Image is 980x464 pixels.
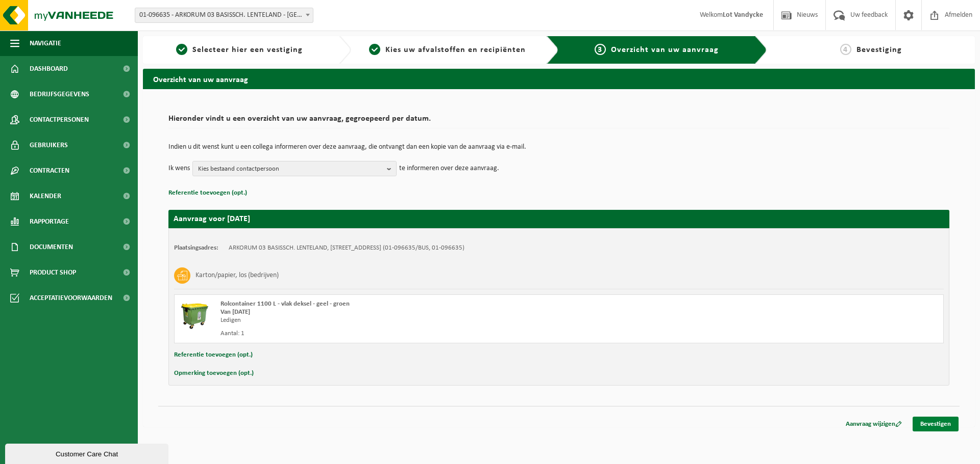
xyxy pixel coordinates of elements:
span: 3 [595,44,606,55]
button: Opmerking toevoegen (opt.) [174,367,254,380]
span: 01-096635 - ARKORUM 03 BASISSCH. LENTELAND - ROESELARE [135,8,313,22]
td: ARKORUM 03 BASISSCH. LENTELAND, [STREET_ADDRESS] (01-096635/BUS, 01-096635) [229,244,464,252]
strong: Van [DATE] [220,309,250,315]
span: Dashboard [30,56,68,81]
button: Kies bestaand contactpersoon [192,161,397,176]
span: 1 [176,44,187,55]
span: Navigatie [30,31,61,56]
p: te informeren over deze aanvraag. [399,161,499,176]
strong: Plaatsingsadres: [174,244,218,251]
div: Aantal: 1 [220,330,600,338]
div: Ledigen [220,316,600,324]
a: 1Selecteer hier een vestiging [148,44,331,56]
span: Documenten [30,234,73,260]
p: Indien u dit wenst kunt u een collega informeren over deze aanvraag, die ontvangt dan een kopie v... [168,144,949,151]
img: WB-1100-HPE-GN-50.png [180,300,210,331]
span: Bevestiging [856,46,902,54]
a: Bevestigen [913,417,959,431]
span: Product Shop [30,260,76,285]
h2: Overzicht van uw aanvraag [143,69,975,89]
span: Overzicht van uw aanvraag [611,46,719,54]
span: Kalender [30,183,61,209]
span: Gebruikers [30,132,68,158]
a: 2Kies uw afvalstoffen en recipiënten [356,44,539,56]
span: Rapportage [30,209,69,234]
span: Kies bestaand contactpersoon [198,161,383,177]
h3: Karton/papier, los (bedrijven) [195,267,279,284]
span: Selecteer hier een vestiging [192,46,303,54]
button: Referentie toevoegen (opt.) [174,348,253,362]
strong: Lot Vandycke [723,11,763,19]
span: Contracten [30,158,69,183]
span: Bedrijfsgegevens [30,81,89,107]
a: Aanvraag wijzigen [838,417,910,431]
span: Acceptatievoorwaarden [30,285,112,311]
span: Contactpersonen [30,107,89,132]
span: 01-096635 - ARKORUM 03 BASISSCH. LENTELAND - ROESELARE [135,8,313,23]
p: Ik wens [168,161,190,176]
button: Referentie toevoegen (opt.) [168,186,247,200]
h2: Hieronder vindt u een overzicht van uw aanvraag, gegroepeerd per datum. [168,115,949,128]
span: Kies uw afvalstoffen en recipiënten [385,46,526,54]
span: 4 [840,44,851,55]
span: 2 [369,44,380,55]
span: Rolcontainer 1100 L - vlak deksel - geel - groen [220,301,350,307]
iframe: chat widget [5,442,170,464]
strong: Aanvraag voor [DATE] [174,215,250,223]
